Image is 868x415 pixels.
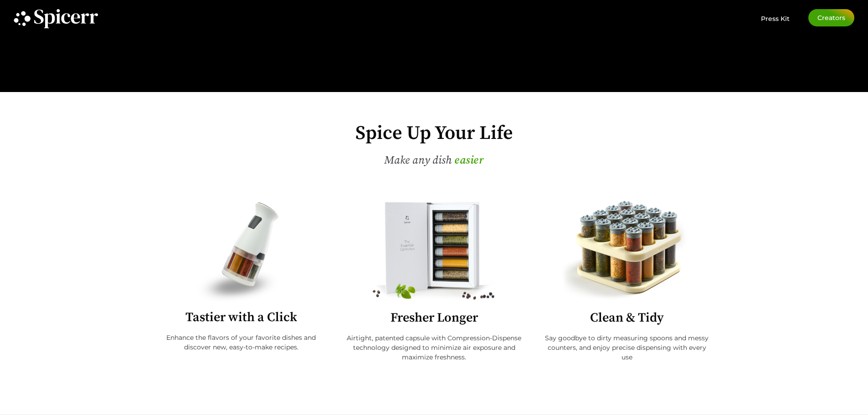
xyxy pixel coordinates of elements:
[542,312,712,324] h2: Clean & Tidy
[384,154,452,167] span: Make any dish
[470,151,474,170] span: i
[344,312,523,324] h2: Fresher Longer
[808,9,854,26] a: Creators
[460,151,466,170] span: a
[466,151,470,170] span: s
[197,200,286,303] img: A multi-compartment spice grinder containing various spices, with a sleek white and black design,...
[479,151,484,170] span: r
[761,15,790,23] span: Press Kit
[156,333,327,352] p: Enhance the flavors of your favorite dishes and discover new, easy-to-make recipes.
[542,333,712,362] p: Say goodbye to dirty measuring spoons and messy counters, and enjoy precise dispensing with every...
[454,151,460,170] span: e
[156,311,327,324] h2: Tastier with a Click
[473,151,479,170] span: e
[761,9,790,23] a: Press Kit
[344,333,523,362] p: Airtight, patented capsule with Compression-Dispense technology designed to minimize air exposure...
[138,124,730,143] h2: Spice Up Your Life
[559,200,695,302] img: A spice rack with a grid-like design holds multiple clear tubes filled with various colorful spic...
[817,15,845,21] span: Creators
[360,200,509,302] img: A white box labeled "The Essential Collection" contains six spice jars. Basil leaves and scattere...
